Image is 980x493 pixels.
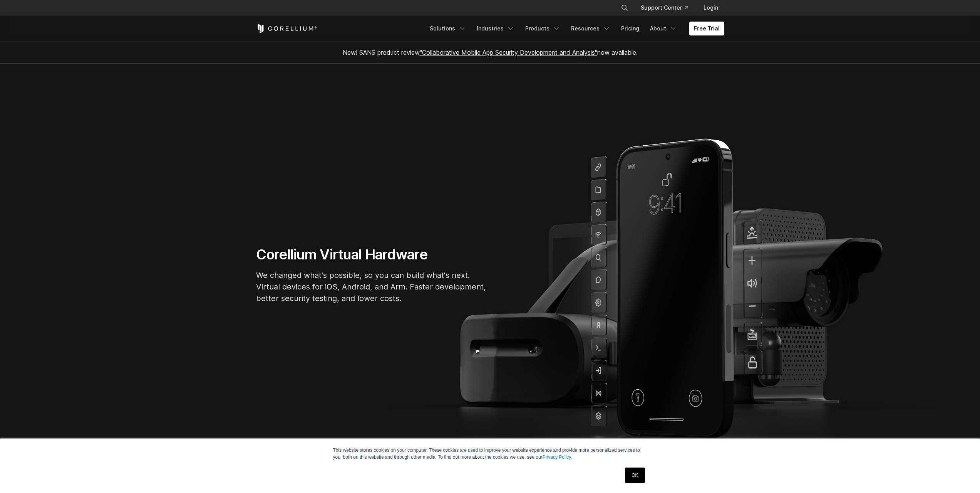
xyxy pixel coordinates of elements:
[472,22,519,35] a: Industries
[256,24,317,33] a: Corellium Home
[425,22,724,35] div: Navigation Menu
[256,269,487,304] p: We changed what's possible, so you can build what's next. Virtual devices for iOS, Android, and A...
[333,447,647,461] p: This website stores cookies on your computer. These cookies are used to improve your website expe...
[343,49,638,56] span: New! SANS product review now available.
[256,246,487,263] h1: Corellium Virtual Hardware
[425,22,471,35] a: Solutions
[611,1,724,15] div: Navigation Menu
[420,49,597,56] a: "Collaborative Mobile App Security Development and Analysis"
[689,22,724,35] a: Free Trial
[697,1,724,15] a: Login
[616,22,644,35] a: Pricing
[521,22,565,35] a: Products
[645,22,682,35] a: About
[566,22,615,35] a: Resources
[625,468,645,483] a: OK
[618,1,632,15] button: Search
[543,454,572,460] a: Privacy Policy.
[635,1,694,15] a: Support Center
